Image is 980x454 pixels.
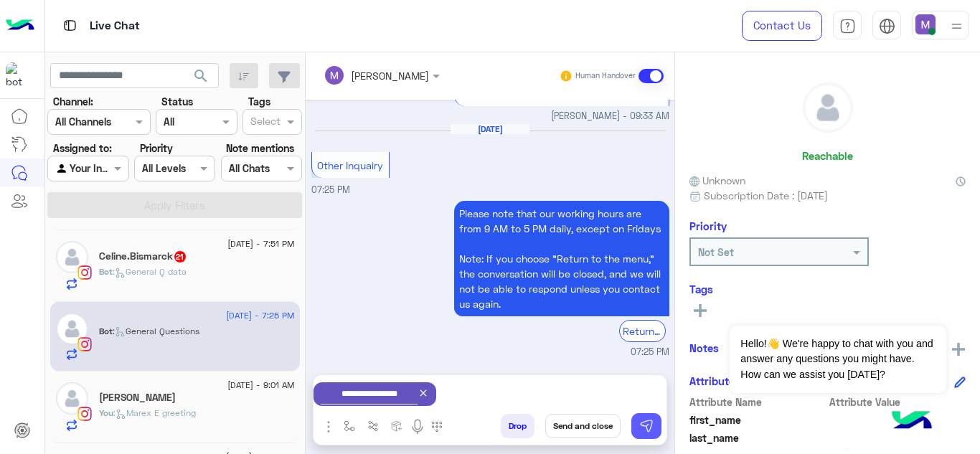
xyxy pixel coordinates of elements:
[99,407,113,418] span: You
[551,110,669,123] span: [PERSON_NAME] - 09:33 AM
[113,266,187,277] span: : General Q data
[431,421,443,432] img: make a call
[689,374,740,387] h6: Attributes
[113,407,196,418] span: : Marex E greeting
[77,407,92,421] img: Instagram
[226,309,294,322] span: [DATE] - 7:25 PM
[77,265,92,280] img: Instagram
[362,414,385,438] button: Trigger scenario
[887,397,937,447] img: hulul-logo.png
[689,283,966,295] h6: Tags
[47,192,302,218] button: Apply Filters
[575,70,636,82] small: Human Handover
[385,414,409,438] button: create order
[829,394,966,410] span: Attribute Value
[689,430,826,445] span: last_name
[409,418,426,435] img: send voice note
[344,420,355,432] img: select flow
[833,11,862,41] a: tab
[90,16,140,36] p: Live Chat
[367,420,379,432] img: Trigger scenario
[53,94,93,109] label: Channel:
[248,94,270,109] label: Tags
[948,17,966,35] img: profile
[140,141,173,156] label: Priority
[99,250,187,263] h5: Celine.Bismarck
[451,124,529,134] h6: [DATE]
[56,313,88,345] img: defaultAdmin.png
[742,11,822,41] a: Contact Us
[113,326,199,336] span: : General Questions
[227,237,294,250] span: [DATE] - 7:51 PM
[391,420,402,432] img: create order
[161,94,193,109] label: Status
[839,18,856,34] img: tab
[174,251,186,263] span: 21
[77,337,92,351] img: Instagram
[311,184,350,195] span: 07:25 PM
[56,382,88,415] img: defaultAdmin.png
[338,414,362,438] button: select flow
[631,346,669,359] span: 07:25 PM
[704,188,828,203] span: Subscription Date : [DATE]
[192,67,209,85] span: search
[501,414,534,438] button: Drop
[689,219,727,232] h6: Priority
[879,18,895,34] img: tab
[6,11,34,41] img: Logo
[689,173,745,188] span: Unknown
[227,379,294,392] span: [DATE] - 9:01 AM
[454,201,669,316] p: 3/9/2025, 7:25 PM
[320,418,337,435] img: send attachment
[6,62,32,88] img: 317874714732967
[689,412,826,427] span: first_name
[529,88,595,100] span: Other Inquairy
[689,341,719,354] h6: Notes
[184,63,219,94] button: search
[99,266,113,277] span: Bot
[689,394,826,410] span: Attribute Name
[99,392,176,404] h5: Myriam George
[619,320,666,342] div: Return to Main Menu
[248,113,281,132] div: Select
[639,419,654,433] img: send message
[317,159,383,171] span: Other Inquairy
[952,343,965,356] img: add
[545,414,621,438] button: Send and close
[53,141,112,156] label: Assigned to:
[802,149,853,162] h6: Reachable
[915,14,936,34] img: userImage
[61,16,79,34] img: tab
[99,326,113,336] span: Bot
[56,241,88,273] img: defaultAdmin.png
[226,141,294,156] label: Note mentions
[730,326,946,393] span: Hello!👋 We're happy to chat with you and answer any questions you might have. How can we assist y...
[804,83,852,132] img: defaultAdmin.png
